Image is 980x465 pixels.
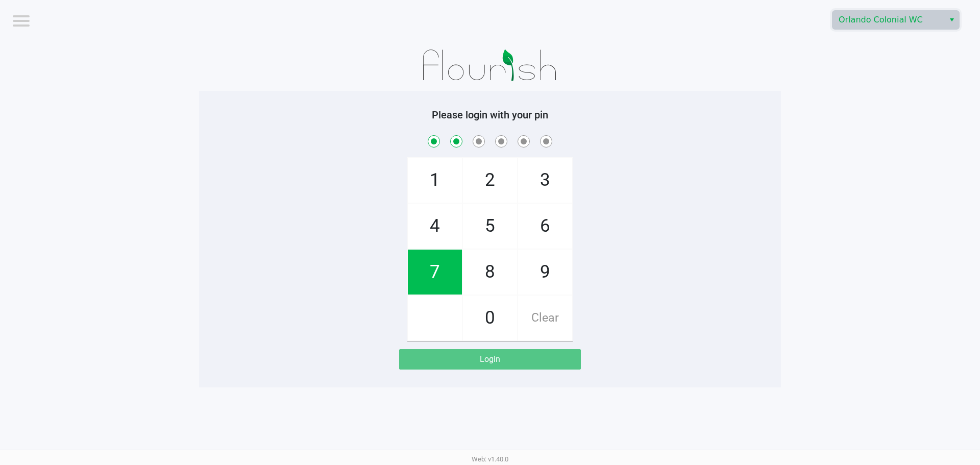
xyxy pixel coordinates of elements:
[839,14,938,26] span: Orlando Colonial WC
[463,250,517,295] span: 8
[463,296,517,340] span: 0
[518,296,572,340] span: Clear
[944,11,959,29] button: Select
[518,204,572,249] span: 6
[463,204,517,249] span: 5
[518,250,572,295] span: 9
[408,158,462,203] span: 1
[472,455,508,463] span: Web: v1.40.0
[207,109,773,121] h5: Please login with your pin
[408,204,462,249] span: 4
[463,158,517,203] span: 2
[518,158,572,203] span: 3
[408,250,462,295] span: 7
